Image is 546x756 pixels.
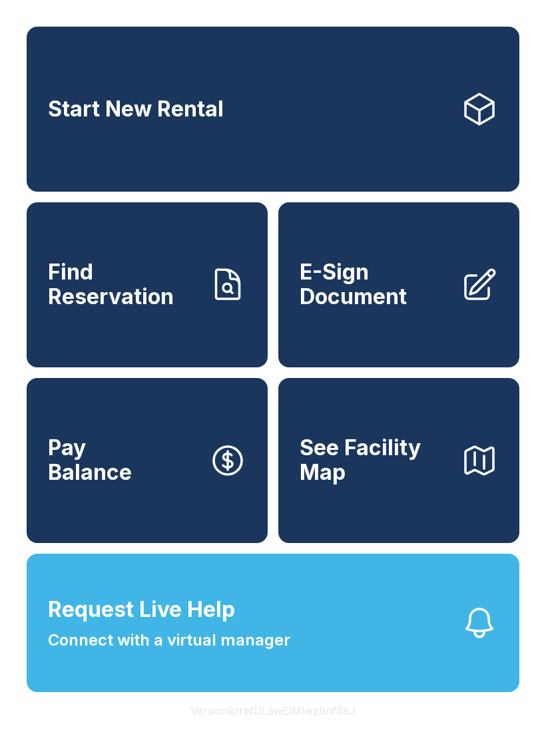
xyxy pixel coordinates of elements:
span: Connect with a virtual manager [48,628,290,652]
a: Find Reservation [27,202,268,367]
a: E-Sign Document [278,202,519,367]
span: See Facility Map [300,436,450,484]
span: Pay Balance [48,436,132,484]
button: PayBalance [27,378,268,543]
button: See Facility Map [278,378,519,543]
span: Find Reservation [48,260,198,309]
span: Start New Rental [48,97,224,122]
span: E-Sign Document [300,260,450,309]
button: VersionkrrefDLawElMlwz8nfSsJ [180,692,366,729]
span: Request Live Help [48,594,235,626]
a: Start New Rental [27,27,519,192]
button: Request Live HelpConnect with a virtual manager [27,554,519,692]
